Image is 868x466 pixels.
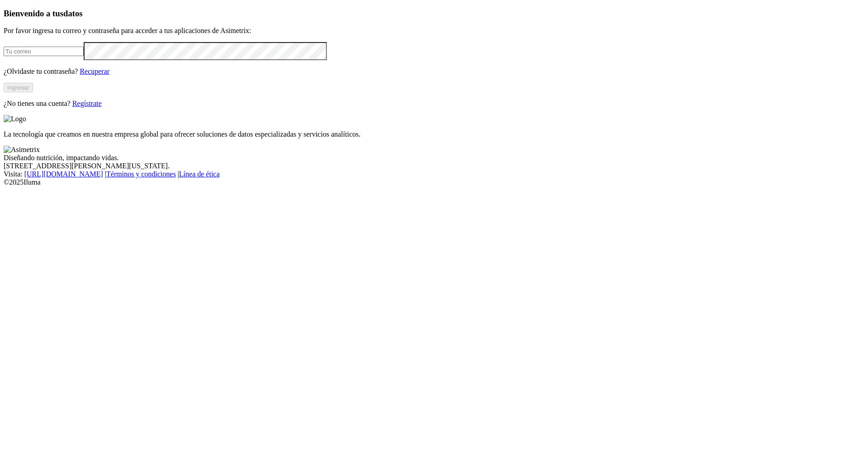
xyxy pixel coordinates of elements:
button: Ingresar [4,83,33,92]
div: © 2025 Iluma [4,178,864,186]
a: [URL][DOMAIN_NAME] [24,170,103,178]
h3: Bienvenido a tus [4,9,864,19]
div: [STREET_ADDRESS][PERSON_NAME][US_STATE]. [4,162,864,170]
p: La tecnología que creamos en nuestra empresa global para ofrecer soluciones de datos especializad... [4,130,864,138]
a: Línea de ética [179,170,220,178]
a: Términos y condiciones [106,170,176,178]
img: Logo [4,115,26,123]
div: Diseñando nutrición, impactando vidas. [4,154,864,162]
div: Visita : | | [4,170,864,178]
a: Regístrate [72,100,102,107]
input: Tu correo [4,47,84,56]
img: Asimetrix [4,146,40,154]
p: ¿No tienes una cuenta? [4,100,864,108]
p: ¿Olvidaste tu contraseña? [4,67,864,76]
p: Por favor ingresa tu correo y contraseña para acceder a tus aplicaciones de Asimetrix: [4,27,864,35]
a: Recuperar [80,67,109,75]
span: datos [63,9,83,18]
